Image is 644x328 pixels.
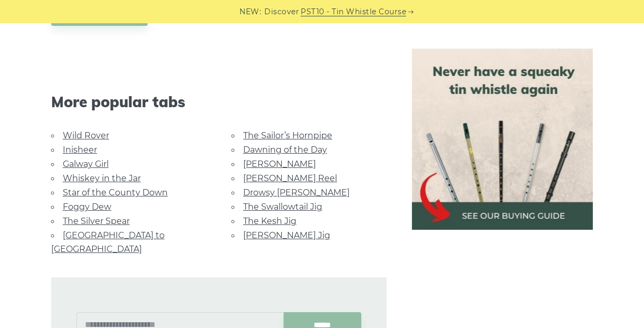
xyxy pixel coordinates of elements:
[243,130,332,140] a: The Sailor’s Hornpipe
[264,6,299,18] span: Discover
[63,130,109,140] a: Wild Rover
[243,188,350,198] a: Drowsy [PERSON_NAME]
[239,6,261,18] span: NEW:
[243,173,337,183] a: [PERSON_NAME] Reel
[243,145,327,155] a: Dawning of the Day
[63,145,97,155] a: Inisheer
[243,202,322,212] a: The Swallowtail Jig
[63,216,130,226] a: The Silver Spear
[63,159,109,169] a: Galway Girl
[51,93,387,111] span: More popular tabs
[63,188,168,198] a: Star of the County Down
[51,230,165,254] a: [GEOGRAPHIC_DATA] to [GEOGRAPHIC_DATA]
[63,173,141,183] a: Whiskey in the Jar
[243,159,316,169] a: [PERSON_NAME]
[301,6,406,18] a: PST10 - Tin Whistle Course
[63,202,111,212] a: Foggy Dew
[243,216,296,226] a: The Kesh Jig
[243,230,330,240] a: [PERSON_NAME] Jig
[412,49,593,230] img: tin whistle buying guide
